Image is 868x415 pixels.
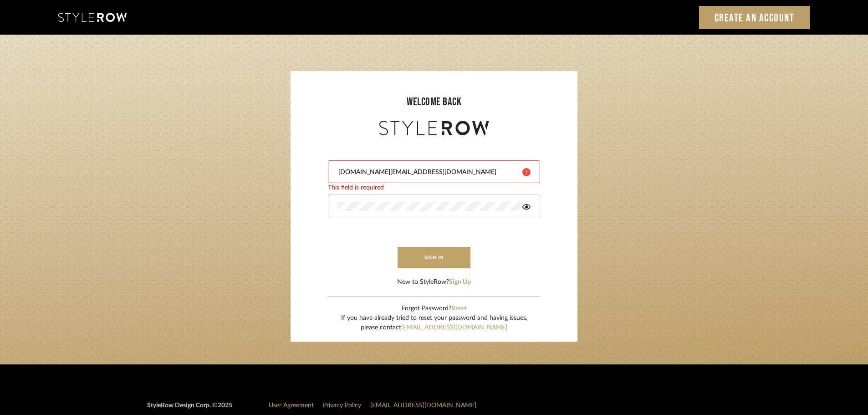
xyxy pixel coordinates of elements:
a: Create an Account [699,6,810,29]
a: Privacy Policy [323,402,361,409]
a: [EMAIL_ADDRESS][DOMAIN_NAME] [401,324,507,331]
a: [EMAIL_ADDRESS][DOMAIN_NAME] [370,402,476,409]
div: Forgot Password? [341,304,527,313]
button: sign in [398,247,470,268]
div: If you have already tried to reset your password and having issues, please contact [341,313,527,333]
button: Sign Up [449,277,471,287]
div: New to StyleRow? [397,277,471,287]
a: User Agreement [269,402,314,409]
div: This field is required [328,183,540,193]
div: welcome back [300,94,568,110]
button: Reset [451,304,467,313]
input: Email Address [337,168,516,177]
